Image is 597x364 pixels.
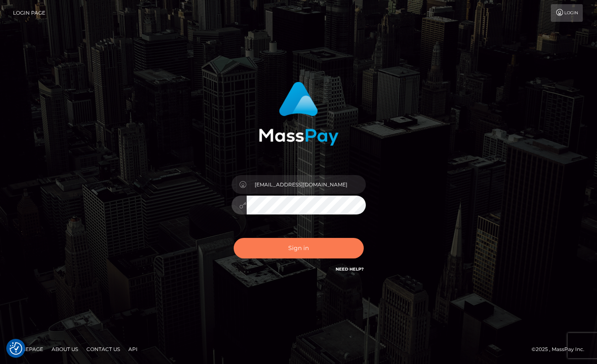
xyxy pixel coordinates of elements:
button: Sign in [234,238,364,258]
a: API [125,343,141,356]
a: Login [551,4,583,22]
a: Login Page [13,4,45,22]
div: © 2025 , MassPay Inc. [532,345,591,354]
input: Username... [247,175,366,194]
a: About Us [48,343,81,356]
a: Need Help? [336,266,364,272]
button: Consent Preferences [10,342,22,355]
a: Contact Us [83,343,123,356]
img: Revisit consent button [10,342,22,355]
img: MassPay Login [259,82,339,146]
a: Homepage [9,343,47,356]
